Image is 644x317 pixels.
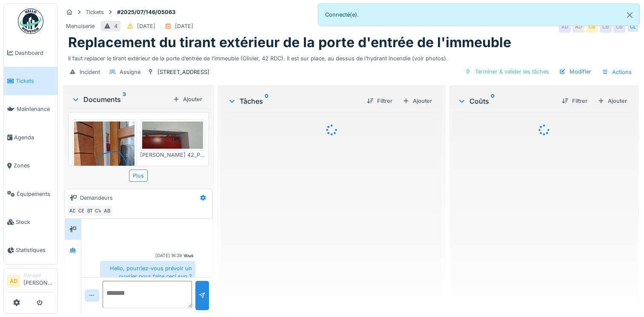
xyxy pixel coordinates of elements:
div: Vous [183,252,194,259]
sup: 0 [491,96,495,106]
div: Ajouter [169,93,206,105]
sup: 3 [123,94,126,105]
div: CB [586,21,598,33]
a: Dashboard [4,39,57,67]
div: AD [67,205,79,217]
div: Incident [80,68,100,76]
div: [DATE] 16:39 [155,252,182,259]
span: Dashboard [15,49,54,57]
span: Agenda [14,133,54,142]
span: Équipements [17,190,54,198]
div: Filtrer [558,95,591,107]
div: Connecté(e). [318,3,640,26]
div: Menuiserie [66,22,94,30]
div: [STREET_ADDRESS] [157,68,209,76]
div: Manager [23,272,54,278]
a: Équipements [4,180,57,208]
div: AD [572,21,584,33]
div: Actions [598,66,635,78]
strong: #2025/07/146/05063 [114,8,179,16]
img: hmstht6gy2xhb2ifj6jae5zulxev [74,122,135,256]
div: CV [92,205,104,217]
sup: 0 [265,96,269,106]
div: [PERSON_NAME] 42_Porte RDC_2.jpg [140,151,205,159]
div: 4 [114,22,117,30]
h1: Replacement du tirant extérieur de la porte d'entrée de l'immeuble [68,34,511,51]
span: Maintenance [17,105,54,113]
div: Demandeurs [80,194,113,202]
div: Tickets [86,8,104,16]
div: Documents [72,94,169,105]
a: Stock [4,208,57,236]
div: Il faut replacer le tirant extérieur de la porte d’entrée de l’immeuble (Olivier, 42 RDC). Il est... [68,51,634,62]
div: BT [84,205,96,217]
span: Zones [14,161,54,170]
div: AB [101,205,113,217]
span: Tickets [16,77,54,85]
div: Tâches [228,96,360,106]
div: CB [613,21,625,33]
div: Assigné [120,68,140,76]
div: CB [75,205,87,217]
div: [DATE] [175,22,193,30]
div: Ajouter [399,95,435,107]
li: [PERSON_NAME] [23,272,54,290]
div: [DATE] [137,22,155,30]
div: Terminer & valider les tâches [461,66,552,77]
div: Hello, pourriez-vous prévoir un ouvrier pour faire ceci svp ? [GEOGRAPHIC_DATA] [100,261,195,292]
div: Ajouter [594,95,630,107]
div: Coûts [458,96,555,106]
span: Statistiques [16,246,54,254]
a: Tickets [4,67,57,95]
a: AD Manager[PERSON_NAME] [7,272,54,292]
div: Plus [129,170,148,182]
div: Filtrer [364,95,396,107]
li: AD [7,275,20,288]
div: Modifier [556,66,595,77]
a: Agenda [4,123,57,151]
img: Badge_color-CXgf-gQk.svg [18,8,43,34]
div: AD [559,21,571,33]
a: Zones [4,152,57,180]
a: Maintenance [4,95,57,123]
button: Close [620,4,639,26]
div: CB [600,21,612,33]
div: CL [627,21,639,33]
span: Stock [16,218,54,226]
img: zq1dag5uzdqq88felgkniug9k09u [142,122,203,149]
a: Statistiques [4,236,57,264]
